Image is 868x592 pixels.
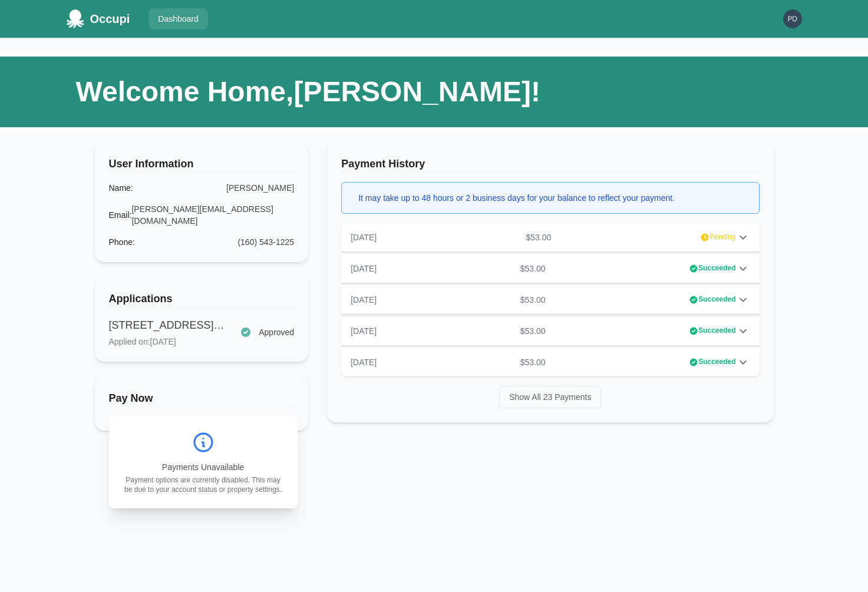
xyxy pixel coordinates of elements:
h1: Welcome Home, [PERSON_NAME] ! [76,75,541,108]
p: Dashboard [158,13,199,25]
h3: Applications [109,290,295,307]
div: It may take up to 48 hours or 2 business days for your balance to reflect your payment. [358,192,675,204]
div: Occupi [90,9,130,28]
div: [DATE]$53.00Succeeded [341,348,759,376]
span: Approved [259,326,294,338]
div: Name : [109,182,133,194]
p: Payments Unavailable [123,461,283,473]
p: [DATE] [351,294,377,306]
p: [DATE] [351,356,377,368]
p: $53.00 [516,325,550,337]
p: [STREET_ADDRESS][PERSON_NAME] [109,317,226,333]
div: [PERSON_NAME][EMAIL_ADDRESS][DOMAIN_NAME] [131,203,294,227]
div: [DATE]$53.00Succeeded [341,286,759,314]
span: Succeeded [698,325,735,337]
p: $53.00 [516,263,550,274]
div: (160) 543-1225 [237,236,294,248]
div: [DATE]$53.00Succeeded [341,317,759,345]
span: Succeeded [698,294,735,306]
a: Dashboard [148,8,208,29]
img: d1218e091065128e5c92f6d618d6b635 [783,9,802,28]
span: Succeeded [698,263,735,274]
span: Pending [709,231,735,243]
p: [DATE] [351,263,377,274]
p: $53.00 [516,294,550,306]
h3: User Information [109,156,295,173]
p: $53.00 [516,356,550,368]
p: $53.00 [521,231,556,243]
p: Payment options are currently disabled. This may be due to your account status or property settings. [123,475,283,494]
h3: Payment History [341,156,759,173]
p: Applied on: [DATE] [109,336,226,348]
div: Email : [109,209,132,221]
button: Show All 23 Payments [499,386,601,408]
div: [PERSON_NAME] [226,182,294,194]
p: [DATE] [351,325,377,337]
p: [DATE] [351,231,377,243]
span: Succeeded [698,356,735,368]
div: [DATE]$53.00Pending [341,223,759,252]
h3: Pay Now [109,390,295,407]
div: Phone : [109,236,135,248]
div: [DATE]$53.00Succeeded [341,254,759,283]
